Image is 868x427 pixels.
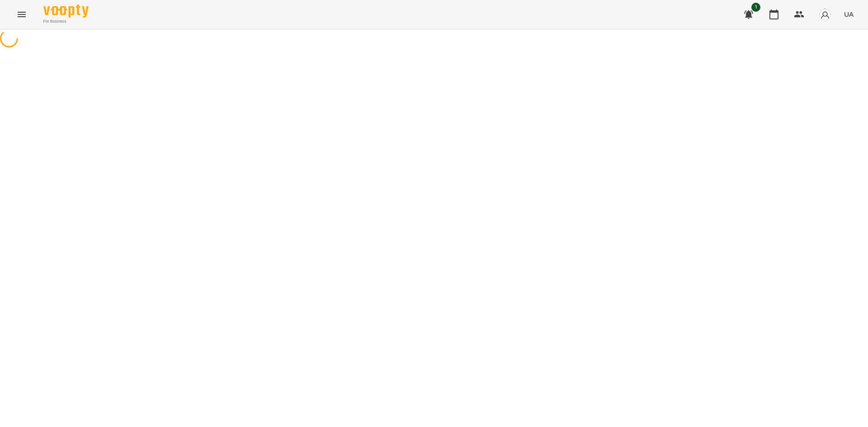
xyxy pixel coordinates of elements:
img: avatar_s.png [819,8,831,21]
button: UA [840,6,857,23]
span: For Business [43,19,89,24]
span: 1 [751,3,760,12]
img: Voopty Logo [43,5,89,18]
span: UA [844,9,854,19]
button: Menu [11,4,33,25]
